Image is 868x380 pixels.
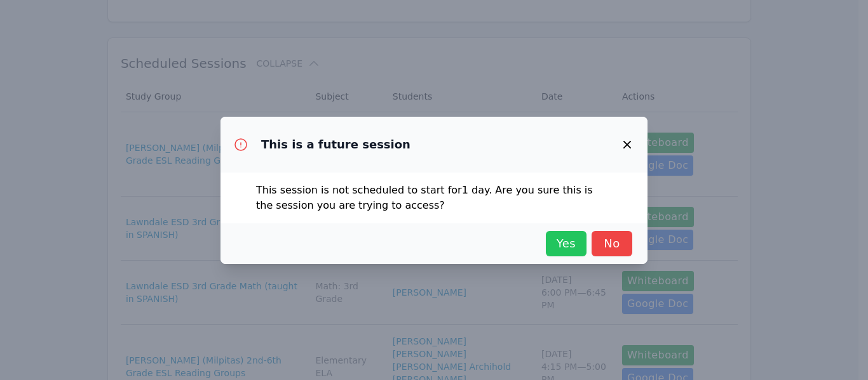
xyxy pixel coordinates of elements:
[261,137,410,152] h3: This is a future session
[546,231,587,256] button: Yes
[552,235,580,252] span: Yes
[256,183,612,213] p: This session is not scheduled to start for 1 day . Are you sure this is the session you are tryin...
[598,235,626,252] span: No
[592,231,632,256] button: No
